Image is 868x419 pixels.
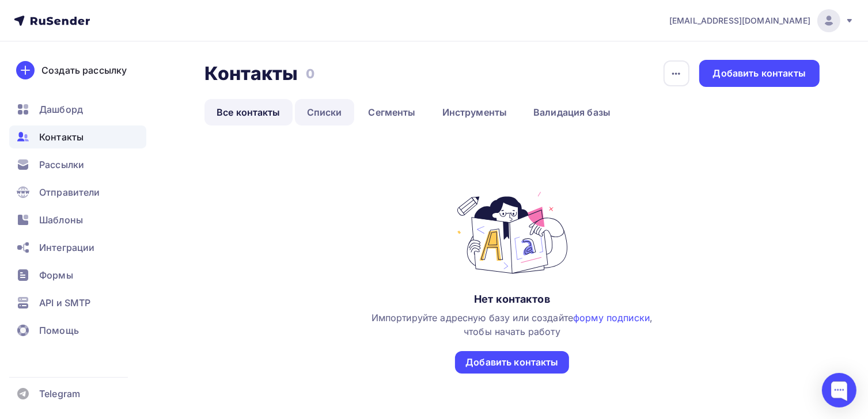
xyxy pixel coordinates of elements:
[306,66,314,82] h3: 0
[669,9,854,32] a: [EMAIL_ADDRESS][DOMAIN_NAME]
[573,312,650,323] a: форму подписки
[9,153,146,176] a: Рассылки
[430,99,520,125] a: Инструменты
[39,296,90,310] span: API и SMTP
[39,213,83,227] span: Шаблоны
[9,125,146,148] a: Контакты
[357,99,428,125] a: Сегменты
[474,292,550,306] div: Нет контактов
[41,63,127,77] div: Создать рассылку
[39,130,84,144] span: Контакты
[521,99,623,125] a: Валидация базы
[9,98,146,121] a: Дашборд
[204,62,298,85] h2: Контакты
[372,312,653,337] span: Импортируйте адресную базу или создайте , чтобы начать работу
[39,387,80,401] span: Telegram
[39,158,84,172] span: Рассылки
[465,356,558,369] div: Добавить контакты
[39,323,79,337] span: Помощь
[39,268,73,282] span: Формы
[9,208,146,231] a: Шаблоны
[295,99,354,125] a: Списки
[39,241,94,254] span: Интеграции
[39,102,83,116] span: Дашборд
[9,181,146,204] a: Отправители
[713,67,806,80] div: Добавить контакты
[39,185,100,199] span: Отправители
[9,264,146,287] a: Формы
[204,99,293,125] a: Все контакты
[669,15,810,26] span: [EMAIL_ADDRESS][DOMAIN_NAME]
